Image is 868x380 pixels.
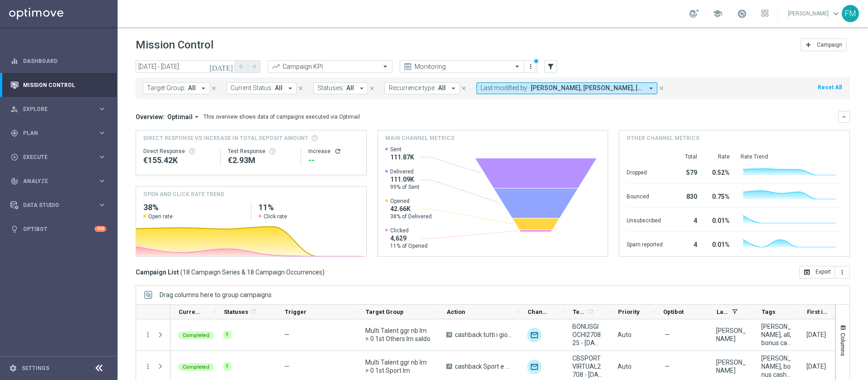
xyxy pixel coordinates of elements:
[223,362,231,370] div: 1
[807,331,826,339] div: 27 Aug 2025, Wednesday
[210,83,218,93] button: close
[10,217,106,241] div: Optibot
[136,38,213,52] h1: Mission Control
[228,155,293,166] div: €2,926,496
[835,266,850,279] button: more_vert
[390,175,420,183] span: 111.09K
[10,106,107,113] div: person_search Explore keyboard_arrow_right
[461,85,467,91] i: close
[618,331,632,338] span: Auto
[10,82,107,89] button: Mission Control
[838,111,850,123] button: keyboard_arrow_down
[98,105,106,113] i: keyboard_arrow_right
[259,202,359,213] h2: 11%
[10,201,98,209] div: Data Studio
[455,362,512,370] span: cashback Sport e Virtual 20% fino a 20€ giocato min 10 QeL3
[385,134,454,142] h4: Main channel metrics
[10,154,107,161] button: play_circle_outline Execute keyboard_arrow_right
[178,362,214,371] colored-tag: Completed
[10,105,98,113] div: Explore
[657,83,665,93] button: close
[674,212,697,227] div: 4
[839,269,846,276] i: more_vert
[787,7,842,20] a: [PERSON_NAME]keyboard_arrow_down
[286,84,294,92] i: arrow_drop_down
[223,331,231,339] div: 1
[817,42,842,48] span: Campaign
[10,73,106,97] div: Mission Control
[572,322,602,347] span: BONUSGIOCHI270825 - 2025-08-27
[317,84,344,92] span: Statuses:
[665,362,670,370] span: —
[527,328,542,342] div: Optimail
[98,153,106,161] i: keyboard_arrow_right
[284,331,289,338] span: —
[841,114,847,120] i: keyboard_arrow_down
[573,308,586,315] span: Templates
[708,153,730,160] div: Rate
[627,188,663,203] div: Bounced
[712,9,722,19] span: school
[10,49,106,73] div: Dashboard
[183,364,209,370] span: Completed
[385,82,460,94] button: Recurrence type: All arrow_drop_down
[188,84,196,92] span: All
[586,307,594,317] span: Calculate column
[390,234,428,242] span: 4,629
[807,362,826,370] div: 27 Aug 2025, Wednesday
[390,197,432,205] span: Opened
[807,308,829,315] span: First in Range
[211,85,217,91] i: close
[250,308,257,315] i: refresh
[285,308,307,315] span: Trigger
[761,322,791,347] span: cb perso, all, bonus cash, up-selling, talent + expert
[390,183,420,191] span: 99% of Sent
[208,60,235,74] button: [DATE]
[369,85,375,91] i: close
[136,113,165,121] h3: Overview:
[438,84,446,92] span: All
[10,178,107,185] button: track_changes Analyze keyboard_arrow_right
[365,358,431,375] span: Multi Talent ggr nb lm > 0 1st Sport lm
[23,106,98,112] span: Explore
[547,63,555,71] i: filter_alt
[199,84,208,92] i: arrow_drop_down
[231,84,273,92] span: Current Status:
[10,153,98,161] div: Execute
[366,308,404,315] span: Target Group
[10,130,107,137] button: gps_fixed Plan keyboard_arrow_right
[203,113,360,121] div: This overview shows data of campaigns executed via Optimail
[403,62,412,71] i: preview
[455,331,512,339] span: cashback tutti i giochi 20% fino a 20€
[23,73,106,97] a: Mission Control
[618,363,632,370] span: Auto
[238,63,245,70] i: arrow_back
[527,63,534,70] i: more_vert
[23,178,98,184] span: Analyze
[10,226,107,233] div: lightbulb Optibot +10
[527,360,542,374] div: Optimail
[761,354,791,379] span: cb perso, bonus cash, up-selling, betting, talent + expert
[248,307,257,317] span: Calculate column
[358,84,366,92] i: arrow_drop_down
[297,85,304,91] i: close
[23,202,98,208] span: Data Studio
[762,308,775,315] span: Tags
[334,148,341,155] button: refresh
[179,308,200,315] span: Current Status
[144,362,152,370] button: more_vert
[817,82,843,92] button: Reset All
[193,113,201,121] i: arrow_drop_down
[165,113,203,121] button: Optimail arrow_drop_down
[665,331,670,339] span: —
[10,58,107,65] div: equalizer Dashboard
[167,113,193,121] span: Optimail
[390,205,432,213] span: 42.66K
[235,60,248,73] button: arrow_back
[143,202,244,213] h2: 38%
[226,82,297,94] button: Current Status: All arrow_drop_down
[447,308,465,315] span: Action
[10,129,19,137] i: gps_fixed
